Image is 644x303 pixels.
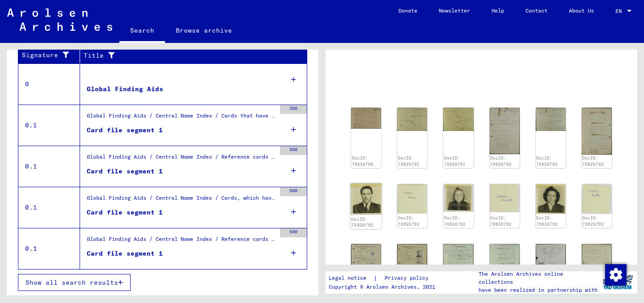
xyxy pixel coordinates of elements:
[397,108,427,131] img: 001.jpg
[119,20,165,43] a: Search
[18,146,80,187] td: 0.1
[22,50,73,60] div: Signature
[87,126,163,135] div: Card file segment 1
[398,215,419,227] a: DocID: 78926792
[87,153,275,165] div: Global Finding Aids / Central Name Index / Reference cards and originals, which have been discove...
[479,270,598,286] p: The Arolsen Archives online collections
[490,108,520,154] img: 001.jpg
[582,244,612,292] img: 001.jpg
[615,8,625,14] span: EN
[490,215,512,227] a: DocID: 78926792
[605,264,627,286] img: Change consent
[444,156,466,167] a: DocID: 78926791
[329,283,439,291] p: Copyright © Arolsen Archives, 2021
[582,215,604,227] a: DocID: 78926792
[84,48,298,63] div: Title
[397,244,427,267] img: 001.jpg
[352,156,373,167] a: DocID: 78926790
[18,228,80,269] td: 0.1
[536,184,566,214] img: 008.jpg
[582,108,612,155] img: 003.jpg
[536,244,566,289] img: 001.jpg
[490,244,520,281] img: 002.jpg
[536,156,558,167] a: DocID: 78926792
[25,278,118,286] span: Show all search results
[351,108,381,129] img: 001.jpg
[490,156,512,167] a: DocID: 78926792
[18,187,80,228] td: 0.1
[18,63,80,105] td: 0
[329,274,439,283] div: |
[87,112,275,124] div: Global Finding Aids / Central Name Index / Cards that have been scanned during first sequential m...
[87,167,163,176] div: Card file segment 1
[22,48,82,63] div: Signature
[165,20,243,41] a: Browse archive
[84,51,289,60] div: Title
[87,208,163,217] div: Card file segment 1
[18,105,80,146] td: 0.1
[601,271,635,293] img: yv_logo.png
[536,108,566,131] img: 002.jpg
[280,187,307,196] div: 500
[377,274,439,283] a: Privacy policy
[443,108,473,131] img: 002.jpg
[87,194,275,206] div: Global Finding Aids / Central Name Index / Cards, which have been separated just before or during...
[397,184,427,214] img: 005.jpg
[351,216,373,227] a: DocID: 78926792
[443,184,473,212] img: 006.jpg
[329,274,373,283] a: Legal notice
[444,215,466,227] a: DocID: 78926792
[582,156,604,167] a: DocID: 78926792
[479,286,598,294] p: have been realized in partnership with
[490,184,520,212] img: 007.jpg
[582,184,612,214] img: 009.jpg
[7,8,112,31] img: Arolsen_neg.svg
[87,249,163,258] div: Card file segment 1
[351,244,381,267] img: 001.jpg
[398,156,419,167] a: DocID: 78926791
[443,244,473,281] img: 001.jpg
[280,228,307,237] div: 500
[280,146,307,155] div: 500
[87,235,275,248] div: Global Finding Aids / Central Name Index / Reference cards phonetically ordered, which could not ...
[87,84,163,94] div: Global Finding Aids
[536,215,558,227] a: DocID: 78926792
[280,105,307,114] div: 350
[350,183,382,215] img: 004.jpg
[18,274,131,291] button: Show all search results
